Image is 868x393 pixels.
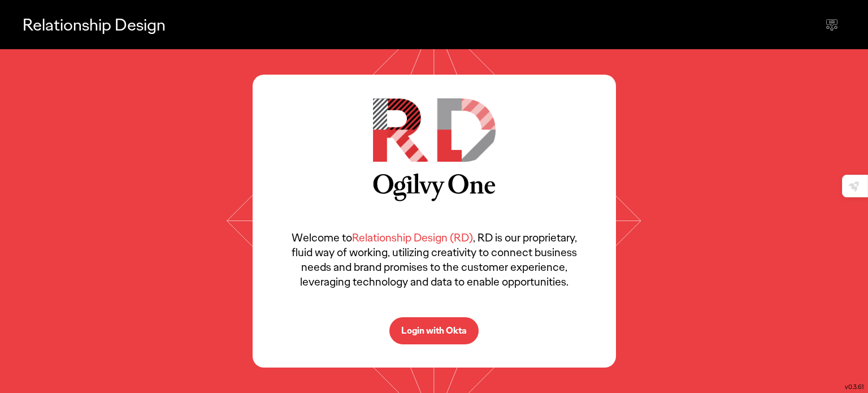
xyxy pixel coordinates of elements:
[389,317,479,344] button: Login with Okta
[401,326,467,335] p: Login with Okta
[287,230,582,289] p: Welcome to , RD is our proprietary, fluid way of working, utilizing creativity to connect busines...
[818,11,845,38] div: Send feedback
[23,13,166,36] p: Relationship Design
[373,98,496,162] img: RD Logo
[352,230,473,245] span: Relationship Design (RD)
